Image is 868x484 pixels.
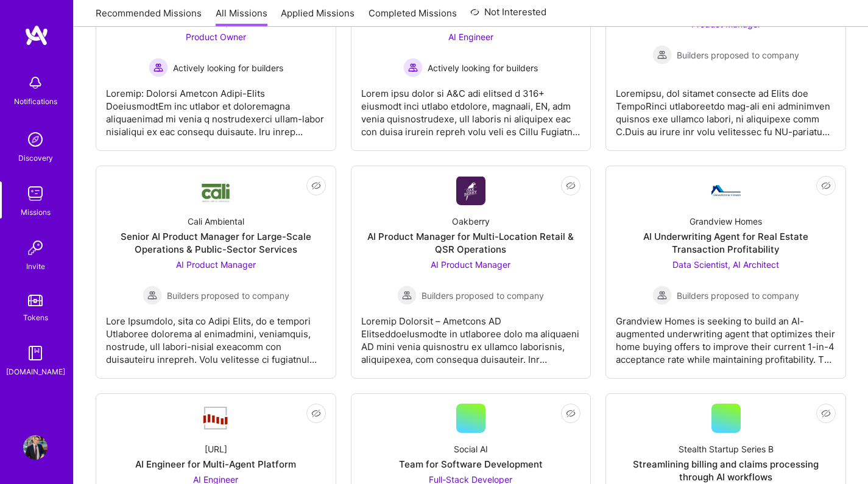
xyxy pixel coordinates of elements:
[135,458,296,471] div: AI Engineer for Multi-Agent Platform
[361,176,581,368] a: Company LogoOakberryAI Product Manager for Multi-Location Retail & QSR OperationsAI Product Manag...
[173,61,283,74] span: Actively looking for builders
[201,405,230,431] img: Company Logo
[23,127,48,152] img: discovery
[23,435,48,460] img: User Avatar
[106,176,326,368] a: Company LogoCali AmbientalSenior AI Product Manager for Large-Scale Operations & Public-Sector Se...
[677,49,799,61] span: Builders proposed to company
[652,45,672,65] img: Builders proposed to company
[23,311,48,324] div: Tokens
[23,236,48,260] img: Invite
[616,305,836,366] div: Grandview Homes is seeking to build an AI-augmented underwriting agent that optimizes their home ...
[106,305,326,366] div: Lore Ipsumdolo, sita co Adipi Elits, do e tempori Utlaboree dolorema al enimadmini, veniamquis, n...
[361,305,581,366] div: Loremip Dolorsit – Ametcons AD ElitseddoeIusmodte in utlaboree dolo ma aliquaeni AD mini venia qu...
[690,215,762,228] div: Grandview Homes
[616,77,836,138] div: Loremipsu, dol sitamet consecte ad Elits doe TempoRinci utlaboreetdo mag-ali eni adminimven quisn...
[821,181,831,191] i: icon EyeClosed
[821,409,831,418] i: icon EyeClosed
[281,7,355,27] a: Applied Missions
[616,176,836,368] a: Company LogoGrandview HomesAI Underwriting Agent for Real Estate Transaction ProfitabilityData Sc...
[186,32,246,42] span: Product Owner
[566,409,576,418] i: icon EyeClosed
[26,260,45,273] div: Invite
[149,58,168,77] img: Actively looking for builders
[188,215,244,228] div: Cali Ambiental
[96,7,202,27] a: Recommended Missions
[369,7,457,27] a: Completed Missions
[311,181,321,191] i: icon EyeClosed
[448,32,493,42] span: AI Engineer
[403,58,423,77] img: Actively looking for builders
[616,230,836,256] div: AI Underwriting Agent for Real Estate Transaction Profitability
[23,181,48,206] img: teamwork
[205,443,227,455] div: [URL]
[106,230,326,256] div: Senior AI Product Manager for Large-Scale Operations & Public-Sector Services
[23,341,48,365] img: guide book
[216,7,267,27] a: All Missions
[428,61,538,74] span: Actively looking for builders
[566,181,576,191] i: icon EyeClosed
[14,95,57,108] div: Notifications
[711,185,741,196] img: Company Logo
[470,5,546,27] a: Not Interested
[24,24,49,46] img: logo
[106,77,326,138] div: Loremip: Dolorsi Ametcon Adipi-Elits DoeiusmodtEm inc utlabor et doloremagna aliquaenimad mi veni...
[18,152,53,164] div: Discovery
[616,458,836,483] div: Streamlining billing and claims processing through AI workflows
[21,206,51,219] div: Missions
[143,286,162,305] img: Builders proposed to company
[167,289,289,302] span: Builders proposed to company
[677,289,799,302] span: Builders proposed to company
[679,443,774,455] div: Stealth Startup Series B
[399,458,543,471] div: Team for Software Development
[176,259,256,270] span: AI Product Manager
[452,215,490,228] div: Oakberry
[672,259,779,270] span: Data Scientist, AI Architect
[652,286,672,305] img: Builders proposed to company
[361,230,581,256] div: AI Product Manager for Multi-Location Retail & QSR Operations
[6,365,65,378] div: [DOMAIN_NAME]
[311,409,321,418] i: icon EyeClosed
[28,295,43,306] img: tokens
[454,443,488,455] div: Social AI
[201,178,230,203] img: Company Logo
[23,71,48,95] img: bell
[361,77,581,138] div: Lorem ipsu dolor si A&C adi elitsed d 316+ eiusmodt inci utlabo etdolore, magnaali, EN, adm venia...
[431,259,510,270] span: AI Product Manager
[397,286,417,305] img: Builders proposed to company
[20,435,51,460] a: User Avatar
[422,289,544,302] span: Builders proposed to company
[456,177,485,205] img: Company Logo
